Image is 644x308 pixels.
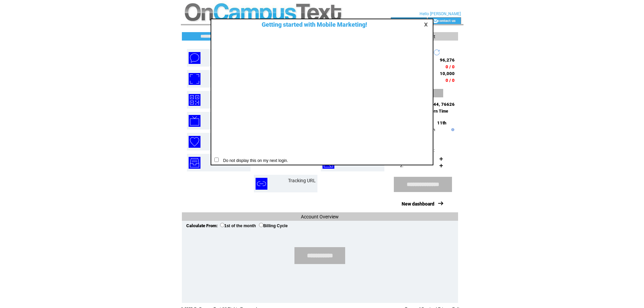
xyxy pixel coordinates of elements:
[402,201,434,207] a: New dashboard
[433,18,438,24] img: contact_us_icon.gif
[438,18,456,23] a: contact us
[220,158,288,163] span: Do not display this on my next login.
[220,223,224,227] input: 1st of the month
[425,102,455,107] span: 71444, 76626
[186,223,218,228] span: Calculate From:
[446,78,455,83] span: 0 / 0
[189,94,200,106] img: qr-codes.png
[301,214,339,219] span: Account Overview
[440,71,455,76] span: 10,000
[440,57,455,63] span: 96,276
[220,223,256,228] label: 1st of the month
[401,18,406,24] img: account_icon.gif
[259,223,288,228] label: Billing Cycle
[189,157,200,169] img: inbox.png
[259,223,263,227] input: Billing Cycle
[189,136,200,148] img: birthday-wishes.png
[256,178,267,190] img: tracking-url.png
[446,64,455,69] span: 0 / 0
[420,11,461,16] span: Hello [PERSON_NAME]
[255,21,367,28] span: Getting started with Mobile Marketing!
[189,115,200,127] img: text-to-screen.png
[424,109,448,114] span: Eastern Time
[437,120,446,125] span: 11th
[400,163,403,168] span: 2.
[288,178,316,183] a: Tracking URL
[450,128,454,131] img: help.gif
[189,73,200,85] img: mobile-coupons.png
[189,52,200,64] img: text-blast.png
